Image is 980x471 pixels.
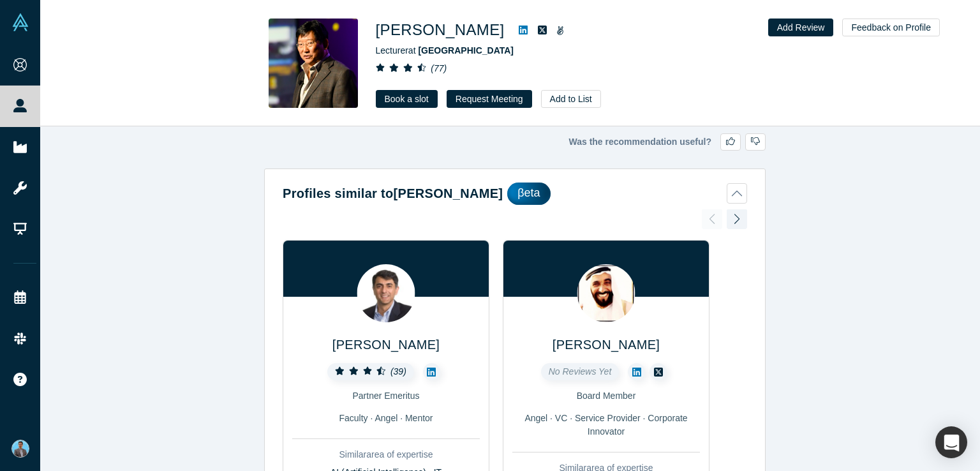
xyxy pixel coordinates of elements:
span: Board Member [577,391,636,401]
img: Timothy Chou's Profile Image [269,19,358,108]
a: [PERSON_NAME] [553,338,660,352]
i: ( 77 ) [431,63,447,73]
button: Add Review [768,19,834,36]
i: ( 39 ) [390,366,406,377]
span: No Reviews Yet [549,366,612,377]
h2: Profiles similar to [PERSON_NAME] [283,184,503,203]
div: Faculty · Angel · Mentor [292,412,480,425]
button: Add to List [541,90,601,108]
a: [PERSON_NAME] [332,338,440,352]
button: Request Meeting [447,90,532,108]
a: Book a slot [376,90,438,108]
img: Vivek Mehra's Profile Image [357,264,415,322]
img: Alchemist Vault Logo [11,13,29,31]
span: Lecturer at [376,45,514,56]
img: Akshay Panse's Account [11,440,29,458]
span: Partner Emeritus [352,391,419,401]
button: Feedback on Profile [842,19,940,36]
div: βeta [507,183,550,205]
div: Was the recommendation useful? [264,133,766,151]
a: [GEOGRAPHIC_DATA] [418,45,514,56]
button: Profiles similar to[PERSON_NAME]βeta [283,183,747,205]
h1: [PERSON_NAME] [376,19,505,41]
div: Similar area of expertise [292,448,480,461]
div: Angel · VC · Service Provider · Corporate Innovator [512,412,700,438]
img: Ali Alkaitoob's Profile Image [577,264,635,322]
